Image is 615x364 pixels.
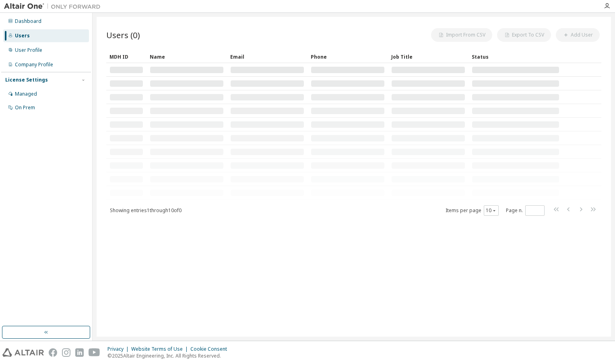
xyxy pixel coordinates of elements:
[131,346,190,352] div: Website Terms of Use
[311,50,385,63] div: Phone
[556,28,600,42] button: Add User
[107,352,232,359] p: © 2025 Altair Engineering, Inc. All Rights Reserved.
[391,50,465,63] div: Job Title
[446,205,499,216] span: Items per page
[230,50,304,63] div: Email
[431,28,492,42] button: Import From CSV
[497,28,551,42] button: Export To CSV
[15,33,30,39] div: Users
[62,348,70,357] img: instagram.svg
[49,348,57,357] img: facebook.svg
[75,348,84,357] img: linkedin.svg
[89,348,100,357] img: youtube.svg
[506,205,545,216] span: Page n.
[15,61,53,68] div: Company Profile
[15,47,42,53] div: User Profile
[190,346,232,352] div: Cookie Consent
[472,50,559,63] div: Status
[15,18,41,25] div: Dashboard
[486,207,497,214] button: 10
[4,2,105,10] img: Altair One
[15,104,35,111] div: On Prem
[107,346,131,352] div: Privacy
[150,50,224,63] div: Name
[5,77,48,83] div: License Settings
[110,207,182,214] span: Showing entries 1 through 10 of 0
[15,91,37,97] div: Managed
[2,348,44,357] img: altair_logo.svg
[106,29,140,41] span: Users (0)
[109,50,143,63] div: MDH ID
